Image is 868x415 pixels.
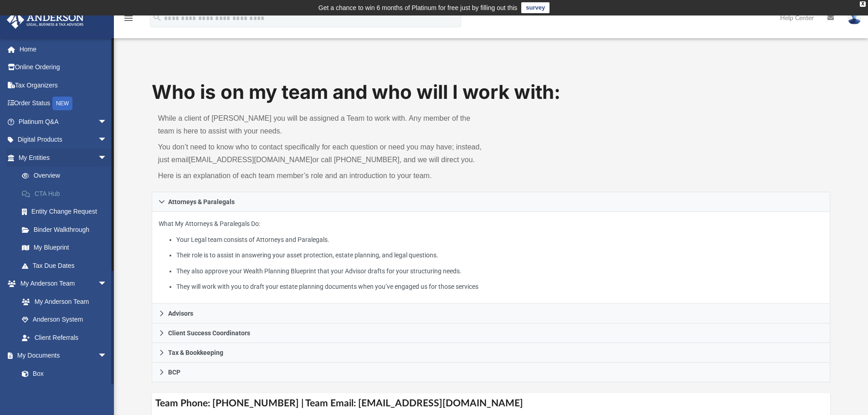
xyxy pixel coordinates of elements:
a: Overview [13,167,121,185]
span: arrow_drop_down [98,275,116,293]
a: Tax Due Dates [13,256,121,275]
a: Home [6,40,121,58]
li: They also approve your Wealth Planning Blueprint that your Advisor drafts for your structuring ne... [176,266,823,277]
a: CTA Hub [13,184,121,203]
h4: Team Phone: [PHONE_NUMBER] | Team Email: [EMAIL_ADDRESS][DOMAIN_NAME] [152,393,831,414]
a: Entity Change Request [13,203,121,221]
p: While a client of [PERSON_NAME] you will be assigned a Team to work with. Any member of the team ... [158,112,485,138]
a: Attorneys & Paralegals [152,192,831,212]
a: Client Success Coordinators [152,323,831,343]
a: survey [521,2,550,13]
i: menu [123,13,134,24]
a: My Anderson Teamarrow_drop_down [6,275,116,293]
img: Anderson Advisors Platinum Portal [4,11,87,29]
a: My Entitiesarrow_drop_down [6,149,121,167]
a: BCP [152,363,831,382]
h1: Who is on my team and who will I work with: [152,79,831,106]
li: Your Legal team consists of Attorneys and Paralegals. [176,234,823,246]
span: Advisors [168,310,193,317]
a: Advisors [152,304,831,323]
a: My Blueprint [13,239,116,257]
a: menu [123,17,134,24]
p: Here is an explanation of each team member’s role and an introduction to your team. [158,169,485,182]
span: arrow_drop_down [98,149,116,167]
a: Order StatusNEW [6,94,121,113]
span: Client Success Coordinators [168,330,250,336]
span: arrow_drop_down [98,131,116,149]
a: Digital Productsarrow_drop_down [6,131,121,149]
li: Their role is to assist in answering your asset protection, estate planning, and legal questions. [176,250,823,261]
a: [EMAIL_ADDRESS][DOMAIN_NAME] [189,156,312,164]
a: My Documentsarrow_drop_down [6,347,116,365]
a: Tax & Bookkeeping [152,343,831,363]
a: Anderson System [13,311,116,329]
a: Online Ordering [6,58,121,77]
a: Meeting Minutes [13,383,116,401]
img: User Pic [847,11,861,25]
a: Tax Organizers [6,76,121,94]
div: close [860,1,866,7]
span: arrow_drop_down [98,113,116,131]
p: You don’t need to know who to contact specifically for each question or need you may have; instea... [158,141,485,166]
i: search [152,12,162,22]
a: Box [13,364,112,383]
a: Platinum Q&Aarrow_drop_down [6,113,121,131]
li: They will work with you to draft your estate planning documents when you’ve engaged us for those ... [176,281,823,292]
span: Attorneys & Paralegals [168,199,235,205]
span: arrow_drop_down [98,347,116,365]
span: BCP [168,369,180,375]
a: Binder Walkthrough [13,220,121,239]
a: My Anderson Team [13,292,112,311]
div: Attorneys & Paralegals [152,212,831,304]
p: What My Attorneys & Paralegals Do: [159,218,824,292]
div: NEW [52,97,72,110]
div: Get a chance to win 6 months of Platinum for free just by filling out this [318,2,518,13]
span: Tax & Bookkeeping [168,349,223,356]
a: Client Referrals [13,328,116,347]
